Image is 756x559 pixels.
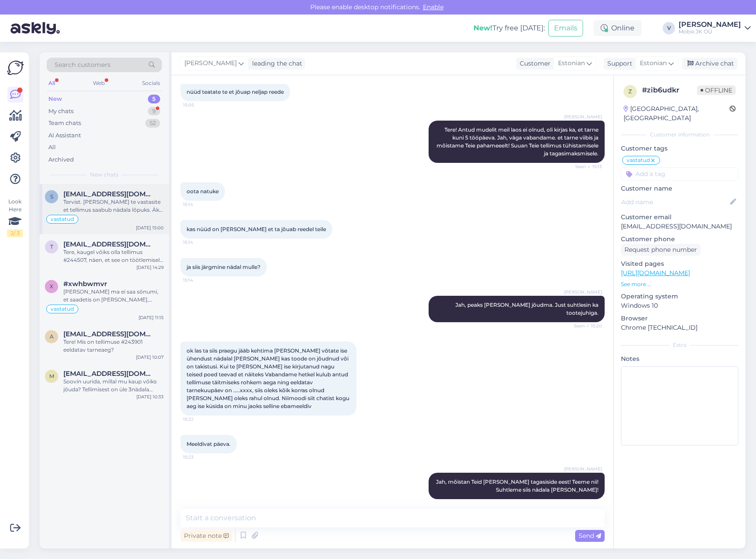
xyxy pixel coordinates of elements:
[91,77,106,89] div: Web
[63,330,155,338] span: annabel.sagen@gmail.com
[63,240,155,248] span: timokilk780@gmail.com
[621,292,738,301] p: Operating system
[679,21,741,28] div: [PERSON_NAME]
[63,370,155,378] span: mirjam.talts@hotmail.com
[187,226,326,232] span: kas nüüd on [PERSON_NAME] et ta jõuab reedel teile
[140,77,162,89] div: Socials
[47,77,57,89] div: All
[621,269,690,277] a: [URL][DOMAIN_NAME]
[621,244,701,256] div: Request phone number
[49,373,54,379] span: m
[516,59,550,68] div: Customer
[50,243,53,250] span: t
[148,107,160,116] div: 9
[663,22,675,34] div: V
[187,347,351,409] span: ok las ta siis praegu jääb kehtima [PERSON_NAME] võtate ise ühendust nädalal [PERSON_NAME] kas to...
[420,3,446,11] span: Enable
[558,59,585,68] span: Estonian
[621,301,738,310] p: Windows 10
[180,530,232,542] div: Private note
[48,155,74,164] div: Archived
[621,323,738,332] p: Chrome [TECHNICAL_ID]
[679,21,751,35] a: [PERSON_NAME]Mobix JK OÜ
[50,333,54,340] span: a
[682,58,738,70] div: Archive chat
[187,188,219,195] span: oota natuke
[63,338,164,354] div: Tere! Mis on tellimuse #243901 eeldatav tarneaeg?
[48,107,73,116] div: My chats
[183,239,216,246] span: 15:14
[569,163,602,170] span: Seen ✓ 15:13
[63,198,164,214] div: Tervist. [PERSON_NAME] te vastasite et tellimus saabub nädala lõpuks. Äkki lõpetaks selle [PERSON...
[187,441,231,447] span: Meeldivat päeva.
[437,126,600,157] span: Tere! Antud mudelit meil laos ei olnud, oli kirjas ka, et tarne kuni 5 tööpäeva. Jah, väga vaband...
[145,119,160,128] div: 52
[63,190,155,198] span: sulev.maesaar@gmail.com
[436,478,600,493] span: Jah, mõistan Teid [PERSON_NAME] tagasiside eest! Teeme nii! Suhtleme siis nädala [PERSON_NAME]!
[564,289,602,295] span: [PERSON_NAME]
[621,131,738,139] div: Customer information
[183,102,216,108] span: 15:05
[63,248,164,264] div: Tere, kaugel võiks olla tellimus #244507, näen, et see on töötlemisel küll aga nädal aega juba.
[63,280,107,288] span: #xwhbwmvr
[136,224,164,231] div: [DATE] 15:00
[621,213,738,222] p: Customer email
[569,323,602,329] span: Seen ✓ 15:20
[136,354,164,360] div: [DATE] 10:07
[473,23,545,33] div: Try free [DATE]:
[63,288,164,304] div: [PERSON_NAME] ma ei saa sõnumi, et saadetis on [PERSON_NAME], [PERSON_NAME] tühistama tellimust. ...
[621,354,738,364] p: Notes
[48,143,56,152] div: All
[51,217,74,222] span: vastatud
[7,198,23,237] div: Look Here
[183,454,216,460] span: 15:23
[7,229,23,237] div: 2 / 3
[48,95,62,103] div: New
[48,119,81,128] div: Team chats
[621,197,728,207] input: Add name
[621,280,738,288] p: See more ...
[136,394,164,400] div: [DATE] 10:33
[50,193,53,200] span: s
[621,144,738,153] p: Customer tags
[564,466,602,472] span: [PERSON_NAME]
[187,264,261,270] span: ja siis järgmine nädal mulle?
[642,85,697,96] div: # zib6udkr
[63,378,164,394] div: Soovin uurida, millal mu kaup võiks jõuda? Tellimisest on üle 3nädala möödas juba. Tellimuse nr: ...
[183,416,216,423] span: 15:22
[148,95,160,103] div: 5
[621,235,738,244] p: Customer phone
[90,171,118,179] span: New chats
[697,85,736,95] span: Offline
[183,277,216,283] span: 15:14
[136,264,164,271] div: [DATE] 14:29
[7,59,24,76] img: Askly Logo
[621,314,738,323] p: Browser
[621,341,738,349] div: Extra
[473,24,492,32] b: New!
[564,114,602,120] span: [PERSON_NAME]
[679,28,741,35] div: Mobix JK OÜ
[594,20,642,36] div: Online
[455,302,600,316] span: Jah, peaks [PERSON_NAME] jõudma. Just suhtlesin ka tootejuhiga.
[640,59,667,68] span: Estonian
[624,104,730,123] div: [GEOGRAPHIC_DATA], [GEOGRAPHIC_DATA]
[187,88,284,95] span: nüüd teatate te et jõuap neljap reede
[183,201,216,208] span: 15:14
[249,59,302,68] div: leading the chat
[139,314,164,321] div: [DATE] 11:15
[569,500,602,506] span: 15:25
[55,60,110,70] span: Search customers
[621,184,738,193] p: Customer name
[48,131,81,140] div: AI Assistant
[548,20,583,37] button: Emails
[621,167,738,180] input: Add a tag
[50,283,53,290] span: x
[51,306,74,312] span: vastatud
[184,59,237,68] span: [PERSON_NAME]
[604,59,632,68] div: Support
[628,88,632,95] span: z
[627,158,650,163] span: vastatud
[621,259,738,268] p: Visited pages
[579,532,601,540] span: Send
